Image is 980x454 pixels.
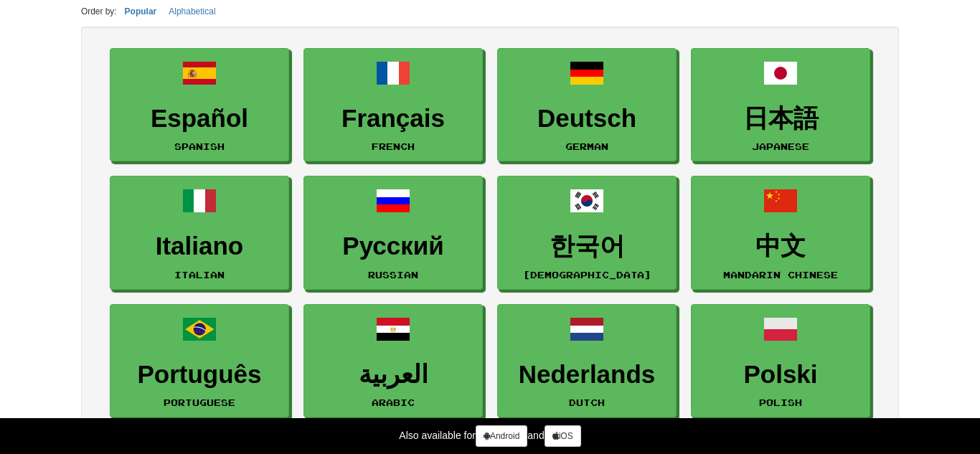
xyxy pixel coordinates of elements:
[505,105,669,133] h3: Deutsch
[759,397,802,407] small: Polish
[752,141,809,151] small: Japanese
[565,141,608,151] small: German
[497,176,677,290] a: 한국어[DEMOGRAPHIC_DATA]
[311,361,475,389] h3: العربية
[505,361,669,389] h3: Nederlands
[121,4,161,19] button: Popular
[303,176,483,290] a: РусскийRussian
[497,304,677,418] a: NederlandsDutch
[699,232,862,260] h3: 中文
[723,270,838,280] small: Mandarin Chinese
[497,48,677,162] a: DeutschGerman
[311,232,475,260] h3: Русский
[164,397,235,407] small: Portuguese
[699,105,862,133] h3: 日本語
[699,361,862,389] h3: Polski
[174,270,225,280] small: Italian
[691,176,870,290] a: 中文Mandarin Chinese
[505,232,669,260] h3: 한국어
[118,105,281,133] h3: Español
[164,4,220,19] button: Alphabetical
[523,270,651,280] small: [DEMOGRAPHIC_DATA]
[372,397,415,407] small: Arabic
[311,105,475,133] h3: Français
[691,304,870,418] a: PolskiPolish
[372,141,415,151] small: French
[569,397,605,407] small: Dutch
[81,6,117,16] small: Order by:
[691,48,870,162] a: 日本語Japanese
[368,270,418,280] small: Russian
[303,48,483,162] a: FrançaisFrench
[303,304,483,418] a: العربيةArabic
[476,425,527,447] a: Android
[110,304,289,418] a: PortuguêsPortuguese
[118,232,281,260] h3: Italiano
[110,48,289,162] a: EspañolSpanish
[174,141,225,151] small: Spanish
[545,425,581,447] a: iOS
[118,361,281,389] h3: Português
[110,176,289,290] a: ItalianoItalian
